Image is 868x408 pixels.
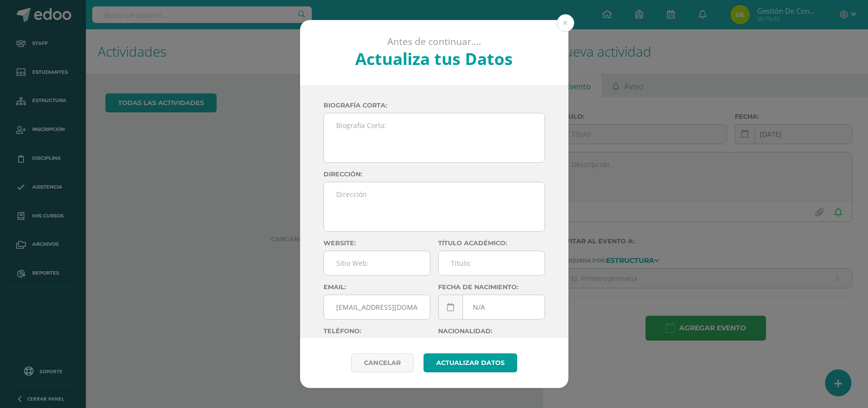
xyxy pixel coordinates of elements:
[438,239,545,247] label: Título académico:
[323,102,545,109] label: Biografía corta:
[323,327,430,335] label: Teléfono:
[324,295,430,319] input: Correo Electronico:
[351,353,414,372] a: Cancelar
[326,36,542,48] p: Antes de continuar....
[424,353,517,372] button: Actualizar datos
[438,327,545,335] label: Nacionalidad:
[438,283,545,291] label: Fecha de nacimiento:
[323,171,545,178] label: Dirección:
[439,251,545,275] input: Titulo:
[326,47,542,70] h2: Actualiza tus Datos
[323,283,430,291] label: Email:
[323,239,430,247] label: Website:
[324,251,430,275] input: Sitio Web:
[439,295,545,319] input: Fecha de Nacimiento:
